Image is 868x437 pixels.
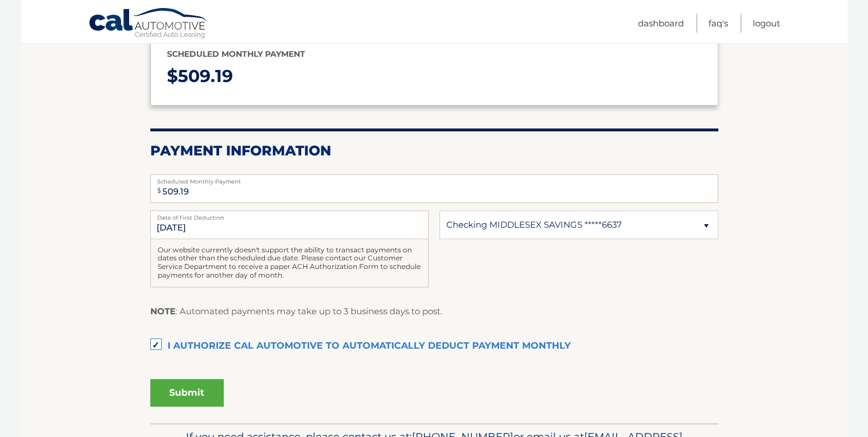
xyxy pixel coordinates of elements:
label: I authorize cal automotive to automatically deduct payment monthly [150,335,718,358]
a: Logout [753,14,780,33]
a: FAQ's [709,14,728,33]
span: 509.19 [178,65,233,87]
a: Dashboard [638,14,684,33]
input: Payment Amount [150,174,718,203]
div: Our website currently doesn't support the ability to transact payments on dates other than the sc... [150,239,429,287]
strong: NOTE [150,306,176,317]
p: : Automated payments may take up to 3 business days to post. [150,304,442,319]
label: Date of First Deduction [150,210,429,220]
a: Cal Automotive [88,7,209,41]
span: $ [154,178,165,204]
input: Payment Date [150,210,429,239]
label: Scheduled Monthly Payment [150,174,718,184]
button: Submit [150,379,224,407]
p: $ [167,61,702,92]
h2: Payment Information [150,142,718,159]
p: Scheduled monthly payment [167,47,702,61]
